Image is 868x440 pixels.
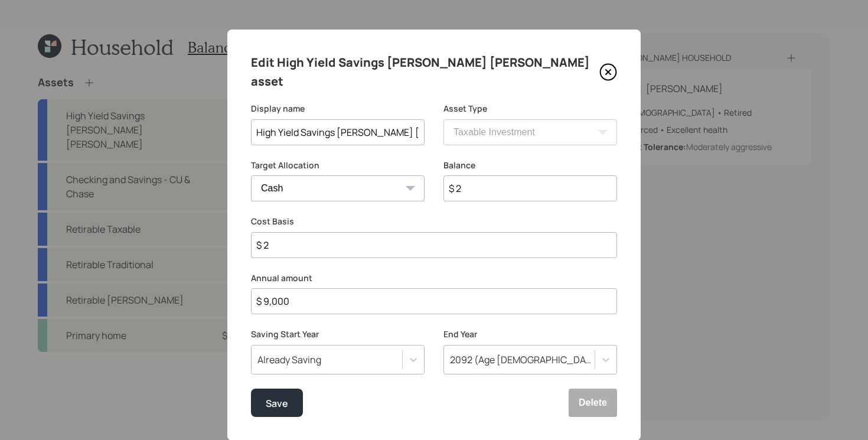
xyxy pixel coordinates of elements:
[443,159,617,171] label: Balance
[251,328,425,340] label: Saving Start Year
[257,353,321,366] div: Already Saving
[569,389,617,417] button: Delete
[251,272,617,284] label: Annual amount
[443,103,617,115] label: Asset Type
[450,353,596,366] div: 2092 (Age [DEMOGRAPHIC_DATA])
[251,389,303,417] button: Save
[443,328,617,340] label: End Year
[251,216,617,227] label: Cost Basis
[251,103,425,115] label: Display name
[251,53,599,91] h4: Edit High Yield Savings [PERSON_NAME] [PERSON_NAME] asset
[266,395,288,411] div: Save
[251,159,425,171] label: Target Allocation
